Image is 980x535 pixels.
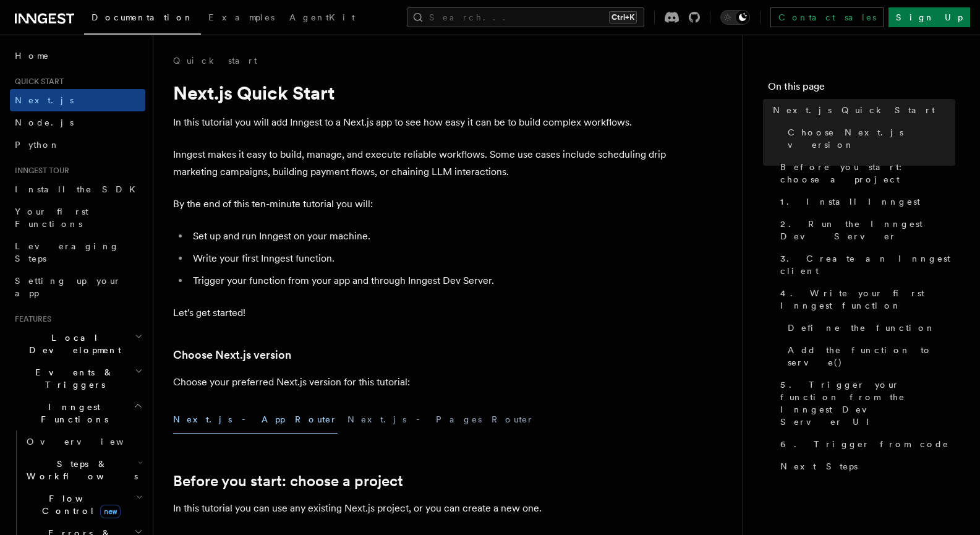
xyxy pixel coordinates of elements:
[783,121,955,156] a: Choose Next.js version
[10,401,134,426] span: Inngest Functions
[347,406,534,434] button: Next.js - Pages Router
[720,10,750,25] button: Toggle dark mode
[780,161,955,186] span: Before you start: choose a project
[780,195,920,208] span: 1. Install Inngest
[775,190,955,213] a: 1. Install Inngest
[189,250,668,267] li: Write your first Inngest function.
[173,304,668,322] p: Let's get started!
[783,339,955,374] a: Add the function to serve()
[10,366,135,391] span: Events & Triggers
[173,473,403,490] a: Before you start: choose a project
[10,178,145,200] a: Install the SDK
[10,77,64,87] span: Quick start
[780,287,955,312] span: 4. Write your first Inngest function
[788,322,935,334] span: Define the function
[10,89,145,111] a: Next.js
[22,458,138,482] span: Steps & Workflows
[15,95,74,105] span: Next.js
[201,4,282,33] a: Examples
[780,252,955,277] span: 3. Create an Inngest client
[15,276,121,298] span: Setting up your app
[84,4,201,35] a: Documentation
[173,406,338,434] button: Next.js - App Router
[22,492,136,517] span: Flow Control
[173,500,668,517] p: In this tutorial you can use any existing Next.js project, or you can create a new one.
[15,184,143,194] span: Install the SDK
[10,111,145,134] a: Node.js
[768,79,955,99] h4: On this page
[15,140,60,150] span: Python
[788,126,955,151] span: Choose Next.js version
[780,460,858,473] span: Next Steps
[10,396,145,430] button: Inngest Functions
[10,332,135,356] span: Local Development
[770,7,884,27] a: Contact sales
[173,54,257,67] a: Quick start
[888,7,970,27] a: Sign Up
[780,379,955,428] span: 5. Trigger your function from the Inngest Dev Server UI
[100,505,121,518] span: new
[780,218,955,242] span: 2. Run the Inngest Dev Server
[775,213,955,247] a: 2. Run the Inngest Dev Server
[189,272,668,289] li: Trigger your function from your app and through Inngest Dev Server.
[173,195,668,213] p: By the end of this ten-minute tutorial you will:
[10,166,69,176] span: Inngest tour
[783,317,955,339] a: Define the function
[189,228,668,245] li: Set up and run Inngest on your machine.
[10,200,145,235] a: Your first Functions
[768,99,955,121] a: Next.js Quick Start
[10,361,145,396] button: Events & Triggers
[27,437,154,447] span: Overview
[92,12,194,22] span: Documentation
[282,4,362,33] a: AgentKit
[10,327,145,361] button: Local Development
[10,45,145,67] a: Home
[609,11,637,24] kbd: Ctrl+K
[208,12,275,22] span: Examples
[15,241,119,263] span: Leveraging Steps
[173,346,291,364] a: Choose Next.js version
[10,235,145,270] a: Leveraging Steps
[407,7,644,27] button: Search...Ctrl+K
[22,430,145,453] a: Overview
[773,104,935,116] span: Next.js Quick Start
[10,314,51,324] span: Features
[173,374,668,391] p: Choose your preferred Next.js version for this tutorial:
[15,49,49,62] span: Home
[173,82,668,104] h1: Next.js Quick Start
[15,118,74,127] span: Node.js
[22,487,145,522] button: Flow Controlnew
[775,433,955,455] a: 6. Trigger from code
[289,12,355,22] span: AgentKit
[788,344,955,369] span: Add the function to serve()
[22,453,145,487] button: Steps & Workflows
[775,374,955,433] a: 5. Trigger your function from the Inngest Dev Server UI
[10,134,145,156] a: Python
[173,114,668,131] p: In this tutorial you will add Inngest to a Next.js app to see how easy it can be to build complex...
[775,455,955,477] a: Next Steps
[780,438,949,450] span: 6. Trigger from code
[15,207,88,229] span: Your first Functions
[10,270,145,304] a: Setting up your app
[775,156,955,190] a: Before you start: choose a project
[775,282,955,317] a: 4. Write your first Inngest function
[775,247,955,282] a: 3. Create an Inngest client
[173,146,668,181] p: Inngest makes it easy to build, manage, and execute reliable workflows. Some use cases include sc...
